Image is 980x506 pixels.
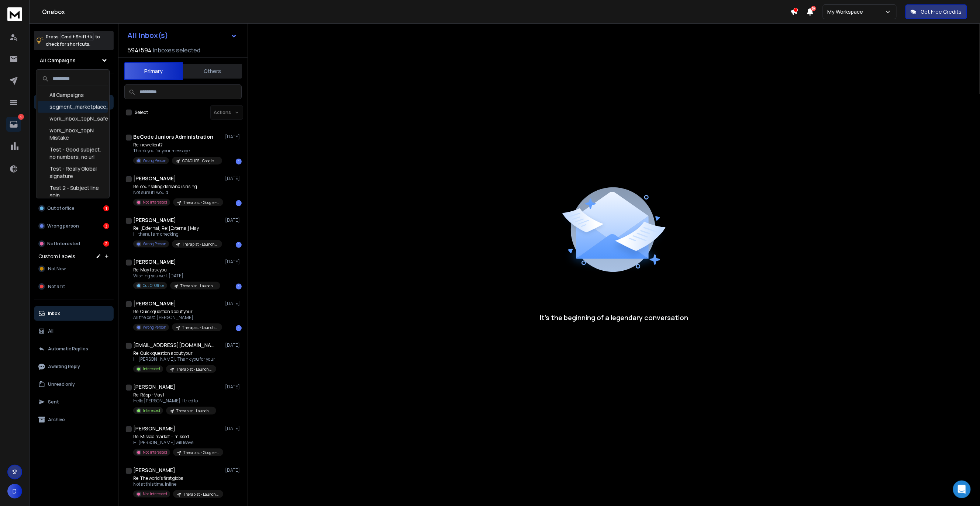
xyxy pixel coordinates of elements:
p: Wrong Person [143,241,166,247]
label: Select [135,110,148,115]
p: [DATE] [225,467,242,473]
p: Therapist - Launch - Lrg [180,283,216,289]
p: Not Interested [47,241,80,247]
h1: All Campaigns [40,57,76,64]
p: Therapist - Launch - Lrg [176,408,212,414]
p: Re: The world’s first global [133,475,222,481]
p: Awaiting Reply [48,364,80,370]
h3: Custom Labels [38,253,75,260]
p: Wrong Person [143,158,166,163]
h1: [PERSON_NAME] [133,383,175,391]
p: Re: Quick question about your [133,350,216,356]
p: Re: counseling demand is rising [133,184,222,190]
h1: [EMAIL_ADDRESS][DOMAIN_NAME] [133,342,214,349]
p: It’s the beginning of a legendary conversation [540,312,688,323]
p: Hi there, I am checking [133,231,222,237]
p: All the best. [PERSON_NAME], [133,315,222,320]
p: Therapist - Google - Large [183,200,219,205]
p: Therapist - Google - Large [183,450,219,455]
button: Others [183,63,242,79]
p: Re: new client? [133,142,222,148]
p: All [48,328,54,334]
div: All Campaigns [38,89,108,101]
p: [DATE] [225,301,242,306]
div: work_inbox_topN_safe_work_google_seed_early_fit.YES [38,113,108,125]
p: Hello [PERSON_NAME], I tried to [133,398,216,404]
img: logo [7,7,22,21]
div: work_inbox_topN Mistake [38,125,108,144]
p: Wrong Person [143,325,166,330]
p: Wrong person [47,223,79,229]
button: Primary [124,62,183,80]
h1: Onebox [42,7,790,16]
div: 1 [103,205,109,211]
div: 1 [236,200,242,206]
span: Not a fit [48,284,65,290]
p: Re: [External] Re: [External] May [133,225,222,231]
p: My Workspace [828,8,866,15]
div: Test 2 - Subject line spin [38,182,108,201]
p: Therapist - Launch - Lrg [182,325,218,330]
p: [DATE] [225,176,242,181]
div: segment_marketplace_safe_work_google_seed_early [38,101,108,113]
span: Not Now [48,266,66,272]
h1: [PERSON_NAME] [133,216,176,224]
p: Get Free Credits [921,8,962,15]
div: 1 [236,159,242,164]
p: Re: Răsp.: May I [133,392,216,398]
p: 6 [18,114,24,120]
div: 1 [236,284,242,290]
p: COACHES - Google - Large [182,158,218,164]
p: Out Of Office [143,283,164,288]
h1: [PERSON_NAME] [133,300,176,307]
p: Inbox [48,311,60,316]
h3: Filters [34,80,114,90]
p: Thank you for your message. [133,148,222,154]
p: Interested [143,408,160,413]
h1: [PERSON_NAME] [133,467,175,474]
div: 1 [236,325,242,331]
p: Hi [PERSON_NAME] will leave [133,440,222,446]
p: Not Interested [143,200,167,205]
h1: [PERSON_NAME] [133,258,176,266]
p: Press to check for shortcuts. [46,33,100,48]
p: [DATE] [225,217,242,223]
p: Re: Quick question about your [133,309,222,315]
p: Automatic Replies [48,346,88,352]
p: Therapist - Launch - Lrg [182,242,218,247]
p: [DATE] [225,342,242,348]
p: Unread only [48,381,75,387]
span: 594 / 594 [127,46,152,55]
h1: BeCode Juniors Administration [133,133,213,141]
h1: All Inbox(s) [127,32,168,39]
p: Therapist - Launch - Smll [183,492,219,497]
p: [DATE] [225,259,242,265]
p: Sent [48,399,59,405]
div: 2 [103,241,109,247]
p: Not Interested [143,450,167,455]
p: [DATE] [225,426,242,432]
p: [DATE] [225,134,242,140]
span: D [7,484,22,499]
div: Test - Really Global signature [38,163,108,182]
div: Test - Good subject, no numbers, no url [38,144,108,163]
p: Hi [PERSON_NAME], Thank you for your [133,356,216,362]
p: Re: May I ask you [133,267,220,273]
h3: Inboxes selected [153,46,200,55]
p: Interested [143,366,160,372]
p: Not sure if I would [133,190,222,195]
h1: [PERSON_NAME] [133,425,175,432]
p: Re: Missed market = missed [133,434,222,440]
h1: [PERSON_NAME] [133,175,176,182]
p: Out of office [47,205,75,211]
span: Cmd + Shift + k [60,32,94,41]
p: Wishing you well. [DATE], [133,273,220,279]
p: Not Interested [143,491,167,497]
p: Therapist - Launch - Lrg [176,367,212,372]
div: 1 [236,242,242,248]
p: Not at this time. Inline [133,481,222,487]
p: [DATE] [225,384,242,390]
div: Open Intercom Messenger [953,481,971,498]
div: 3 [103,223,109,229]
p: Archive [48,417,65,423]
